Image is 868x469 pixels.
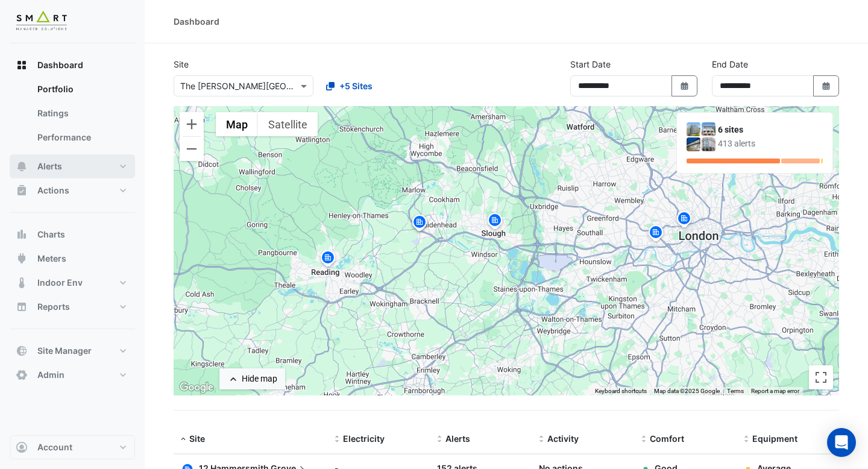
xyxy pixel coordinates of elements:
[16,369,28,381] app-icon: Admin
[16,301,28,313] app-icon: Reports
[219,368,285,389] button: Hide map
[445,433,470,444] span: Alerts
[14,10,69,34] img: Company Logo
[37,301,70,313] span: Reports
[595,387,647,395] button: Keyboard shortcuts
[16,345,28,357] app-icon: Site Manager
[177,380,216,395] img: Google
[10,271,135,295] button: Indoor Env
[10,339,135,363] button: Site Manager
[650,433,684,444] span: Comfort
[37,184,69,197] span: Actions
[258,112,318,136] button: Show satellite imagery
[16,253,28,265] app-icon: Meters
[718,137,823,150] div: 413 alerts
[180,137,204,161] button: Zoom out
[37,59,83,71] span: Dashboard
[37,369,64,381] span: Admin
[174,58,189,71] label: Site
[10,53,135,77] button: Dashboard
[10,222,135,247] button: Charts
[177,380,216,395] a: Open this area in Google Maps (opens a new window)
[10,363,135,387] button: Admin
[318,75,380,96] button: +5 Sites
[28,125,135,150] a: Performance
[10,178,135,203] button: Actions
[16,277,28,289] app-icon: Indoor Env
[16,184,28,197] app-icon: Actions
[16,228,28,241] app-icon: Charts
[821,81,832,91] fa-icon: Select Date
[727,388,744,394] a: Terms (opens in new tab)
[410,213,429,234] img: site-pin.svg
[718,124,823,136] div: 6 sites
[37,441,72,453] span: Account
[547,433,579,444] span: Activity
[216,112,258,136] button: Show street map
[10,154,135,178] button: Alerts
[10,77,135,154] div: Dashboard
[675,210,694,231] img: site-pin.svg
[751,388,799,394] a: Report a map error
[485,212,505,233] img: site-pin.svg
[712,58,748,71] label: End Date
[827,428,856,457] div: Open Intercom Messenger
[16,160,28,172] app-icon: Alerts
[809,365,833,389] button: Toggle fullscreen view
[189,433,205,444] span: Site
[752,433,797,444] span: Equipment
[679,81,690,91] fa-icon: Select Date
[570,58,611,71] label: Start Date
[10,435,135,459] button: Account
[646,224,665,245] img: site-pin.svg
[702,122,715,136] img: Foundation Park - Building 04
[37,253,66,265] span: Meters
[10,247,135,271] button: Meters
[174,15,219,28] div: Dashboard
[37,228,65,241] span: Charts
[702,137,715,151] img: Marble Arch Place
[654,388,720,394] span: Map data ©2025 Google
[37,345,92,357] span: Site Manager
[343,433,385,444] span: Electricity
[16,59,28,71] app-icon: Dashboard
[687,122,700,136] img: 12 Hammersmith Grove
[318,249,338,270] img: site-pin.svg
[687,137,700,151] img: Foundation Park - Building 05
[28,101,135,125] a: Ratings
[180,112,204,136] button: Zoom in
[28,77,135,101] a: Portfolio
[242,373,277,385] div: Hide map
[339,80,373,92] span: +5 Sites
[37,277,83,289] span: Indoor Env
[37,160,62,172] span: Alerts
[10,295,135,319] button: Reports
